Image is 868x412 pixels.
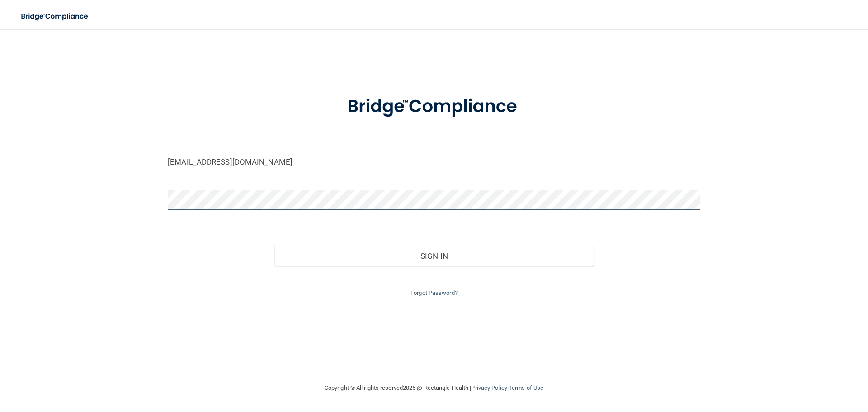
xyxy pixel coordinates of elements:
[274,246,594,266] button: Sign In
[269,374,599,403] div: Copyright © All rights reserved 2025 @ Rectangle Health | |
[168,152,700,172] input: Email
[329,83,539,130] img: bridge_compliance_login_screen.278c3ca4.svg
[410,289,458,296] a: Forgot Password?
[509,384,543,391] a: Terms of Use
[471,384,507,391] a: Privacy Policy
[14,7,97,26] img: bridge_compliance_login_screen.278c3ca4.svg
[712,348,857,384] iframe: Drift Widget Chat Controller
